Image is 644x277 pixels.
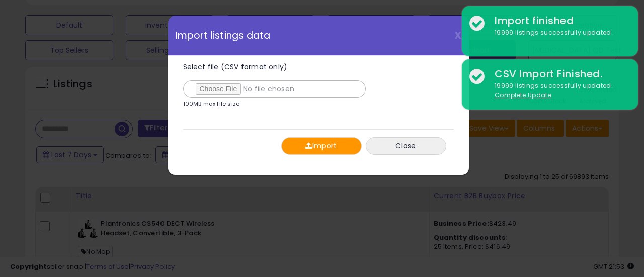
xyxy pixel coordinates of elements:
[183,101,240,107] p: 100MB max file size
[281,137,362,155] button: Import
[495,90,551,99] u: Complete Update
[176,31,271,40] span: Import listings data
[183,62,288,72] span: Select file (CSV format only)
[487,67,630,81] div: CSV Import Finished.
[487,14,630,28] div: Import finished
[487,28,630,38] div: 19999 listings successfully updated.
[454,28,461,42] span: X
[366,137,446,155] button: Close
[487,81,630,100] div: 19999 listings successfully updated.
